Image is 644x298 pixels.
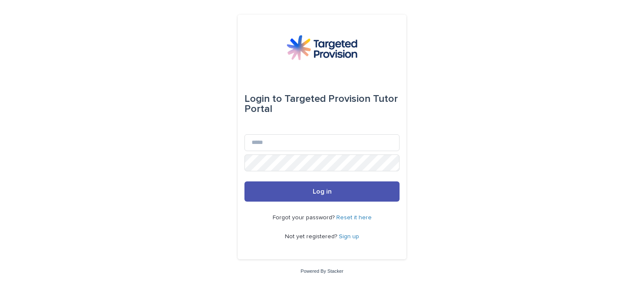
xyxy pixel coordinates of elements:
[301,269,343,274] a: Powered By Stacker
[336,215,372,221] a: Reset it here
[273,215,336,221] span: Forgot your password?
[339,234,359,239] a: Sign up
[287,35,357,60] img: M5nRWzHhSzIhMunXDL62
[244,181,400,202] button: Log in
[244,87,400,121] div: Targeted Provision Tutor Portal
[285,234,339,239] span: Not yet registered?
[244,94,282,104] span: Login to
[313,188,332,195] span: Log in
